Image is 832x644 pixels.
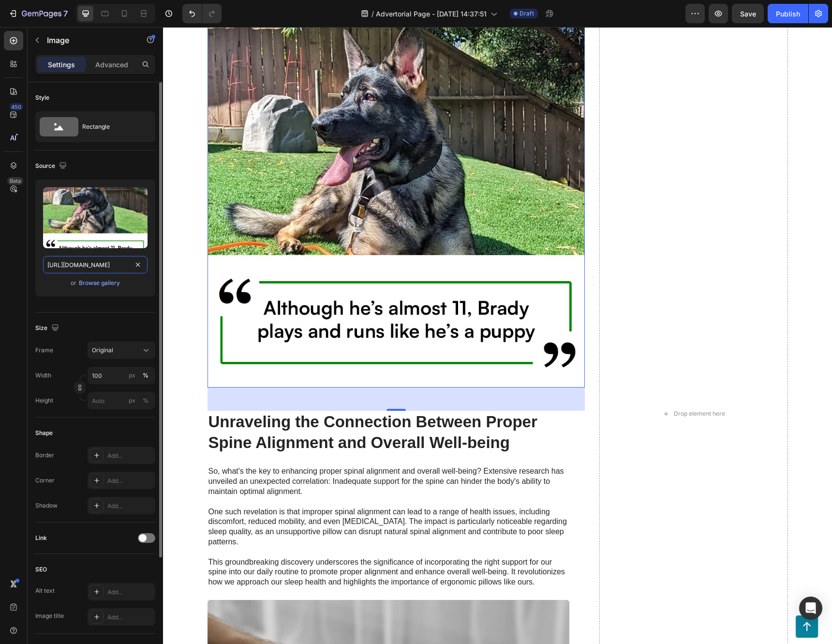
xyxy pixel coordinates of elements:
div: Add... [107,588,153,597]
label: Height [35,396,53,405]
div: Image title [35,612,64,620]
span: or [71,277,76,289]
div: Shape [35,429,53,437]
button: % [126,395,138,406]
div: Undo/Redo [182,4,222,23]
span: Draft [520,9,534,18]
div: Beta [7,177,23,185]
div: Style [35,93,49,102]
p: So, what's the key to enhancing proper spinal alignment and overall well-being? Extensive researc... [45,439,405,560]
div: Open Intercom Messenger [799,597,822,620]
div: Drop element here [511,383,562,390]
div: px [129,396,135,405]
div: Rectangle [82,116,141,138]
label: Frame [35,346,53,355]
div: px [129,371,135,380]
div: Browse gallery [79,279,120,287]
div: Link [35,534,47,542]
p: Settings [48,60,75,70]
button: px [140,395,151,406]
div: SEO [35,565,47,574]
div: Add... [107,613,153,622]
div: Size [35,322,61,335]
button: % [126,370,138,381]
div: Add... [107,477,153,485]
div: Border [35,451,54,460]
button: Browse gallery [78,278,120,288]
span: Save [740,10,756,18]
div: Corner [35,476,55,485]
button: Original [88,342,155,359]
iframe: Design area [163,27,832,644]
button: Save [732,4,764,23]
p: Advanced [95,60,128,70]
div: Publish [776,9,800,19]
input: px% [88,392,155,409]
div: Alt text [35,586,55,595]
div: Add... [107,451,153,460]
div: Shadow [35,501,58,510]
span: / [371,9,374,19]
p: 7 [63,8,68,19]
div: Add... [107,502,153,510]
span: Original [92,346,113,355]
input: https://example.com/image.jpg [43,256,148,273]
input: px% [88,367,155,384]
button: 7 [4,4,72,23]
div: % [143,396,149,405]
div: Source [35,160,69,173]
button: px [140,370,151,381]
span: Advertorial Page - [DATE] 14:37:51 [376,9,487,19]
button: Publish [768,4,808,23]
div: % [143,371,149,380]
p: Image [47,34,129,46]
div: 450 [9,103,23,111]
label: Width [35,371,51,380]
img: preview-image [43,187,148,248]
h2: Unraveling the Connection Between Proper Spine Alignment and Overall Well-being [45,384,406,427]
